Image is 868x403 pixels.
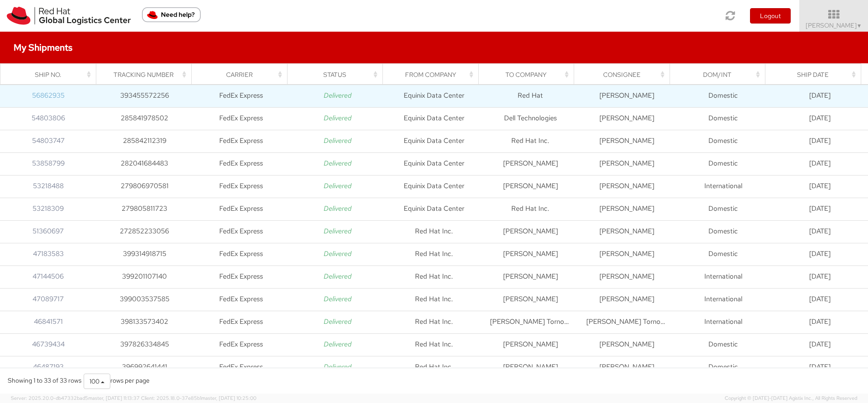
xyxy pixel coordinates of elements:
[324,317,352,326] i: Delivered
[32,91,65,100] a: 56862935
[386,333,482,356] td: Red Hat Inc.
[579,107,675,130] td: [PERSON_NAME]
[96,175,193,198] td: 279806970581
[33,272,64,281] a: 47144506
[201,395,256,401] span: master, [DATE] 10:25:00
[32,114,65,123] a: 54803806
[774,70,858,79] div: Ship Date
[482,107,579,130] td: Dell Technologies
[675,85,771,107] td: Domestic
[32,136,65,145] a: 54803747
[324,159,352,168] i: Delivered
[579,311,675,333] td: [PERSON_NAME] Tornos [PERSON_NAME]
[84,374,110,389] button: 100
[193,220,289,243] td: FedEx Express
[675,175,771,198] td: International
[96,288,193,311] td: 399003537585
[88,395,140,401] span: master, [DATE] 11:13:37
[193,266,289,288] td: FedEx Express
[11,395,140,401] span: Server: 2025.20.0-db47332bad5
[678,70,762,79] div: Dom/Int
[84,374,150,389] div: rows per page
[386,152,482,175] td: Equinix Data Center
[96,243,193,266] td: 399314918715
[772,333,868,356] td: [DATE]
[96,107,193,130] td: 285841978502
[579,85,675,107] td: [PERSON_NAME]
[193,243,289,266] td: FedEx Express
[482,356,579,379] td: [PERSON_NAME]
[675,333,771,356] td: Domestic
[141,395,256,401] span: Client: 2025.18.0-37e85b1
[675,152,771,175] td: Domestic
[324,204,352,213] i: Delivered
[386,220,482,243] td: Red Hat Inc.
[193,311,289,333] td: FedEx Express
[193,356,289,379] td: FedEx Express
[386,356,482,379] td: Red Hat Inc.
[391,70,476,79] div: From Company
[324,272,352,281] i: Delivered
[386,198,482,220] td: Equinix Data Center
[96,152,193,175] td: 282041684483
[295,70,380,79] div: Status
[33,204,64,213] a: 53218309
[675,220,771,243] td: Domestic
[579,288,675,311] td: [PERSON_NAME]
[193,175,289,198] td: FedEx Express
[482,85,579,107] td: Red Hat
[725,395,857,402] span: Copyright © [DATE]-[DATE] Agistix Inc., All Rights Reserved
[96,220,193,243] td: 272852233056
[579,220,675,243] td: [PERSON_NAME]
[675,311,771,333] td: International
[579,356,675,379] td: [PERSON_NAME]
[482,333,579,356] td: [PERSON_NAME]
[772,130,868,152] td: [DATE]
[33,294,64,303] a: 47089717
[482,130,579,152] td: Red Hat Inc.
[193,130,289,152] td: FedEx Express
[750,8,791,24] button: Logout
[772,175,868,198] td: [DATE]
[193,85,289,107] td: FedEx Express
[34,317,63,326] a: 46841571
[772,243,868,266] td: [DATE]
[324,91,352,100] i: Delivered
[772,311,868,333] td: [DATE]
[193,288,289,311] td: FedEx Express
[772,220,868,243] td: [DATE]
[579,243,675,266] td: [PERSON_NAME]
[96,311,193,333] td: 398133573402
[324,294,352,303] i: Delivered
[96,333,193,356] td: 397826334845
[324,249,352,258] i: Delivered
[806,21,862,29] span: [PERSON_NAME]
[96,130,193,152] td: 285842112319
[142,7,201,22] button: Need help?
[579,333,675,356] td: [PERSON_NAME]
[193,333,289,356] td: FedEx Express
[8,376,81,384] span: Showing 1 to 33 of 33 rows
[200,70,284,79] div: Carrier
[772,266,868,288] td: [DATE]
[772,288,868,311] td: [DATE]
[675,266,771,288] td: International
[386,85,482,107] td: Equinix Data Center
[324,136,352,145] i: Delivered
[675,243,771,266] td: Domestic
[579,130,675,152] td: [PERSON_NAME]
[33,181,64,190] a: 53218488
[32,159,65,168] a: 53858799
[96,198,193,220] td: 279805811723
[579,175,675,198] td: [PERSON_NAME]
[772,356,868,379] td: [DATE]
[482,288,579,311] td: [PERSON_NAME]
[772,85,868,107] td: [DATE]
[9,70,93,79] div: Ship No.
[772,152,868,175] td: [DATE]
[33,249,64,258] a: 47183583
[14,43,72,52] h4: My Shipments
[90,377,99,385] span: 100
[96,356,193,379] td: 396992641441
[675,198,771,220] td: Domestic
